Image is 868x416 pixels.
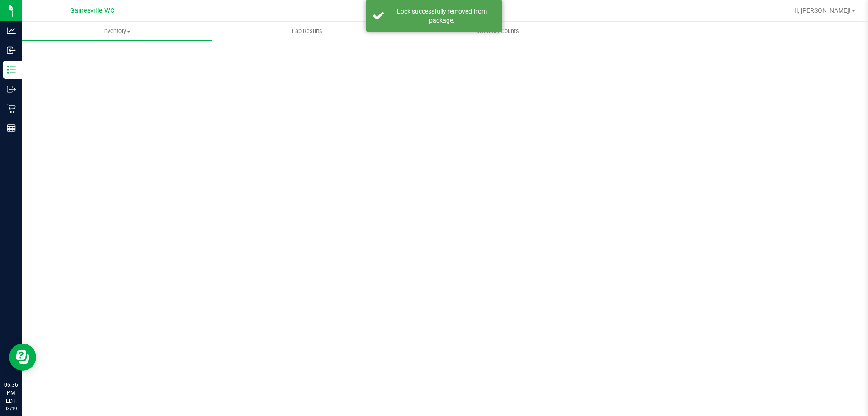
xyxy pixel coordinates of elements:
[7,65,16,74] inline-svg: Inventory
[389,7,495,25] div: Lock successfully removed from package.
[7,26,16,35] inline-svg: Analytics
[7,85,16,94] inline-svg: Outbound
[280,27,335,35] span: Lab Results
[7,46,16,55] inline-svg: Inbound
[7,124,16,133] inline-svg: Reports
[7,104,16,113] inline-svg: Retail
[4,405,18,412] p: 08/19
[70,7,114,14] span: Gainesville WC
[9,344,36,371] iframe: Resource center
[4,381,18,405] p: 06:36 PM EDT
[22,22,212,41] a: Inventory
[22,27,212,35] span: Inventory
[792,7,851,14] span: Hi, [PERSON_NAME]!
[212,22,402,41] a: Lab Results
